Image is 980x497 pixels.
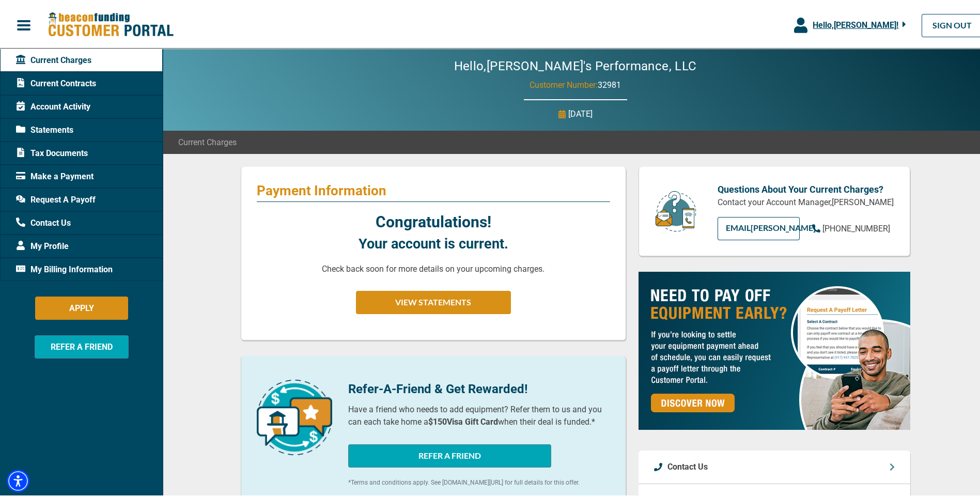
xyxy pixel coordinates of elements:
[16,122,73,134] span: Statements
[35,294,128,318] button: APPLY
[16,75,96,88] span: Current Contracts
[178,134,237,147] span: Current Charges
[348,442,551,465] button: REFER A FRIEND
[257,378,332,453] img: refer-a-friend-icon.png
[48,10,174,36] img: Beacon Funding Customer Portal Logo
[530,78,598,88] span: Customer Number:
[348,378,610,396] p: Refer-A-Friend & Get Rewarded!
[16,145,88,158] span: Tax Documents
[348,476,610,485] p: *Terms and conditions apply. See [DOMAIN_NAME][URL] for full details for this offer.
[359,231,508,253] p: Your account is current.
[813,18,898,28] span: Hello, [PERSON_NAME] !
[718,215,800,238] a: EMAIL[PERSON_NAME]
[16,238,69,251] span: My Profile
[428,415,498,425] b: $150 Visa Gift Card
[16,168,94,181] span: Make a Payment
[35,333,129,356] button: REFER A FRIEND
[16,192,96,204] span: Request A Payoff
[7,468,29,490] div: Accessibility Menu
[376,208,491,231] p: Congratulations!
[718,180,894,194] p: Questions About Your Current Charges?
[568,106,593,118] p: [DATE]
[667,459,708,471] p: Contact Us
[822,222,890,231] span: [PHONE_NUMBER]
[652,188,699,231] img: customer-service.png
[423,57,728,72] h2: Hello, [PERSON_NAME]'s Performance, LLC
[812,221,890,233] a: [PHONE_NUMBER]
[356,289,511,312] button: VIEW STATEMENTS
[348,401,610,426] p: Have a friend who needs to add equipment? Refer them to us and you can each take home a when thei...
[16,215,71,227] span: Contact Us
[598,78,621,88] span: 32981
[16,261,113,274] span: My Billing Information
[257,180,610,197] p: Payment Information
[718,194,894,207] p: Contact your Account Manager, [PERSON_NAME]
[16,52,91,65] span: Current Charges
[639,270,910,428] img: payoff-ad-px.jpg
[322,261,545,273] p: Check back soon for more details on your upcoming charges.
[16,99,90,111] span: Account Activity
